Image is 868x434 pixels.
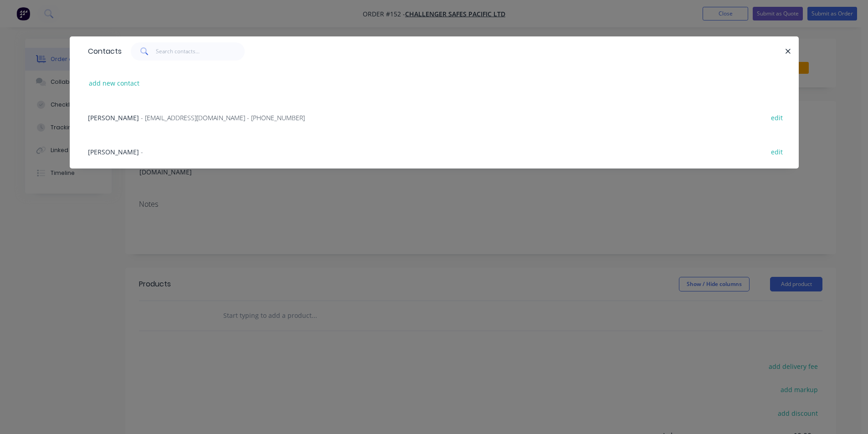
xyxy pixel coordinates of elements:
span: - [141,148,143,156]
button: edit [766,111,788,123]
button: add new contact [84,77,144,89]
div: Contacts [83,37,122,66]
span: [PERSON_NAME] [88,148,139,156]
button: edit [766,145,788,158]
span: [PERSON_NAME] [88,113,139,122]
span: - [EMAIL_ADDRESS][DOMAIN_NAME] - [PHONE_NUMBER] [141,113,305,122]
input: Search contacts... [156,42,245,61]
